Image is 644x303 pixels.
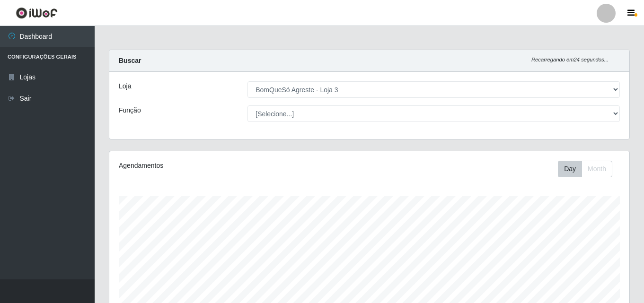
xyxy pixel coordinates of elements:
[558,161,620,177] div: Toolbar with button groups
[558,161,582,177] button: Day
[119,161,319,171] div: Agendamentos
[558,161,612,177] div: First group
[119,57,141,64] strong: Buscar
[119,105,141,115] label: Função
[531,57,609,62] i: Recarregando em 24 segundos...
[16,7,58,19] img: CoreUI Logo
[119,81,131,91] label: Loja
[582,161,612,177] button: Month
